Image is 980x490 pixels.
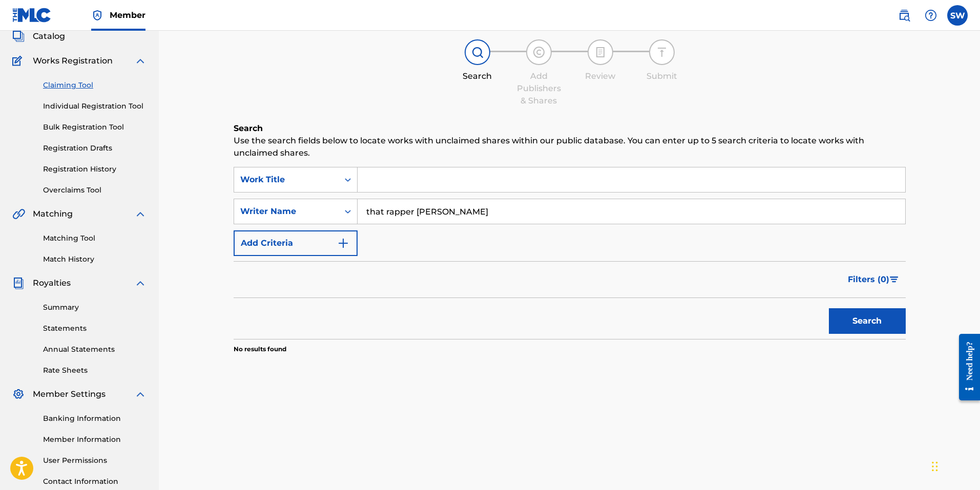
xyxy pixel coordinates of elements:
img: expand [134,277,147,289]
form: Search Form [234,167,906,339]
a: CatalogCatalog [12,30,65,42]
a: Claiming Tool [43,80,147,91]
a: Overclaims Tool [43,185,147,196]
a: Bulk Registration Tool [43,122,147,133]
a: Registration History [43,164,147,175]
iframe: Resource Center [951,326,980,408]
p: Use the search fields below to locate works with unclaimed shares within our public database. You... [234,135,906,159]
img: Matching [12,208,25,220]
span: Member Settings [33,388,106,400]
a: User Permissions [43,455,147,466]
p: No results found [234,345,286,354]
span: Member [110,9,145,21]
img: expand [134,388,147,400]
a: Summary [43,302,147,313]
img: Royalties [12,277,25,289]
a: Member Information [43,434,147,445]
a: Registration Drafts [43,143,147,154]
span: Filters ( 0 ) [848,273,889,286]
a: Public Search [894,5,914,26]
div: Review [575,70,626,82]
img: step indicator icon for Search [471,46,484,58]
a: Rate Sheets [43,365,147,376]
div: Submit [636,70,687,82]
img: expand [134,208,147,220]
img: Top Rightsholder [91,9,103,22]
div: Search [452,70,503,82]
a: Individual Registration Tool [43,101,147,112]
img: Catalog [12,30,25,42]
img: step indicator icon for Add Publishers & Shares [533,46,545,58]
img: search [898,9,910,22]
span: Matching [33,208,73,220]
button: Add Criteria [234,230,358,256]
div: Writer Name [240,205,332,218]
span: Catalog [33,30,65,42]
img: filter [890,276,899,283]
a: Matching Tool [43,233,147,244]
button: Filters (0) [842,267,906,292]
a: Contact Information [43,476,147,487]
div: Help [921,5,941,26]
img: MLC Logo [12,8,52,23]
h6: Search [234,122,906,135]
img: 9d2ae6d4665cec9f34b9.svg [337,237,349,249]
span: Royalties [33,277,71,289]
img: expand [134,55,147,67]
a: Match History [43,254,147,265]
div: Drag [932,451,938,482]
div: User Menu [947,5,968,26]
button: Search [829,308,906,334]
a: Annual Statements [43,344,147,355]
iframe: Chat Widget [929,441,980,490]
div: Work Title [240,174,332,186]
img: step indicator icon for Submit [656,46,668,58]
span: Works Registration [33,55,113,67]
a: Statements [43,323,147,334]
img: step indicator icon for Review [594,46,607,58]
img: Member Settings [12,388,25,400]
a: Banking Information [43,413,147,424]
div: Add Publishers & Shares [513,70,565,107]
img: help [925,9,937,22]
img: Works Registration [12,55,26,67]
